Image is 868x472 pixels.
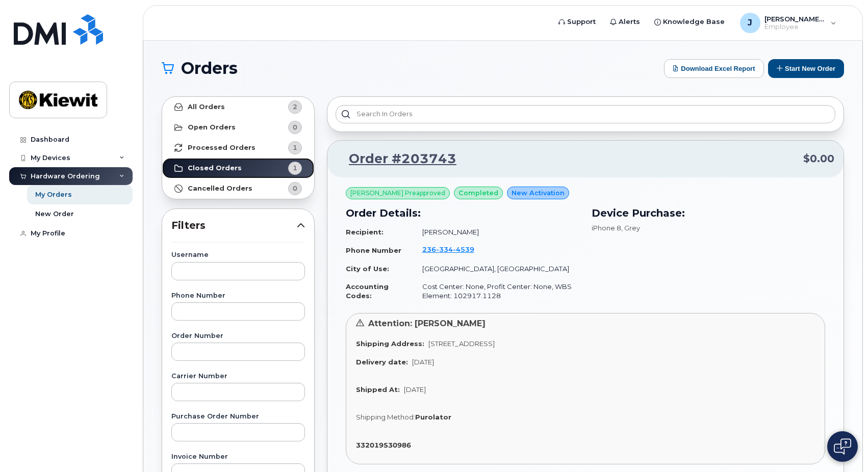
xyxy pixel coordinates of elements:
strong: Processed Orders [188,144,256,152]
h3: Device Purchase: [592,205,825,221]
td: [GEOGRAPHIC_DATA], [GEOGRAPHIC_DATA] [413,260,579,278]
strong: Shipped At: [356,385,400,394]
strong: Shipping Address: [356,339,424,348]
label: Phone Number [171,293,305,299]
strong: City of Use: [346,265,389,273]
span: 4539 [453,245,474,253]
label: Invoice Number [171,454,305,460]
span: 1 [293,163,297,173]
strong: Cancelled Orders [188,185,252,193]
span: New Activation [512,188,565,198]
span: Attention: [PERSON_NAME] [368,319,486,328]
span: Filters [171,218,297,233]
span: completed [458,188,498,198]
strong: All Orders [188,103,225,111]
label: Carrier Number [171,373,305,380]
a: 2363344539 [422,245,487,253]
strong: Delivery date: [356,358,408,366]
span: 2 [293,102,297,112]
span: Orders [181,61,238,76]
strong: Open Orders [188,123,236,132]
h3: Order Details: [346,205,579,221]
span: , Grey [621,224,640,232]
a: Closed Orders1 [162,158,314,178]
a: Processed Orders1 [162,138,314,158]
span: 1 [293,143,297,152]
span: [PERSON_NAME] Preapproved [350,189,445,198]
td: Cost Center: None, Profit Center: None, WBS Element: 102917.1128 [413,278,579,305]
span: $0.00 [803,151,834,166]
span: 236 [422,245,474,253]
strong: Closed Orders [188,164,242,172]
span: [DATE] [412,358,434,366]
button: Start New Order [768,59,844,78]
label: Order Number [171,333,305,339]
button: Download Excel Report [664,59,764,78]
a: Cancelled Orders0 [162,178,314,199]
a: Open Orders0 [162,117,314,138]
span: 334 [436,245,453,253]
strong: Phone Number [346,246,401,254]
label: Purchase Order Number [171,413,305,420]
img: Open chat [834,438,851,455]
strong: 332019530986 [356,441,411,449]
a: Order #203743 [337,150,456,168]
span: iPhone 8 [592,224,621,232]
label: Username [171,252,305,258]
strong: Recipient: [346,228,384,236]
span: [DATE] [404,385,426,394]
span: Shipping Method: [356,413,415,421]
strong: Accounting Codes: [346,282,389,300]
a: 332019530986 [356,441,415,449]
input: Search in orders [336,105,835,123]
span: 0 [293,183,297,193]
span: 0 [293,122,297,132]
span: [STREET_ADDRESS] [428,339,495,348]
a: All Orders2 [162,97,314,117]
strong: Purolator [415,413,451,421]
td: [PERSON_NAME] [413,223,579,241]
